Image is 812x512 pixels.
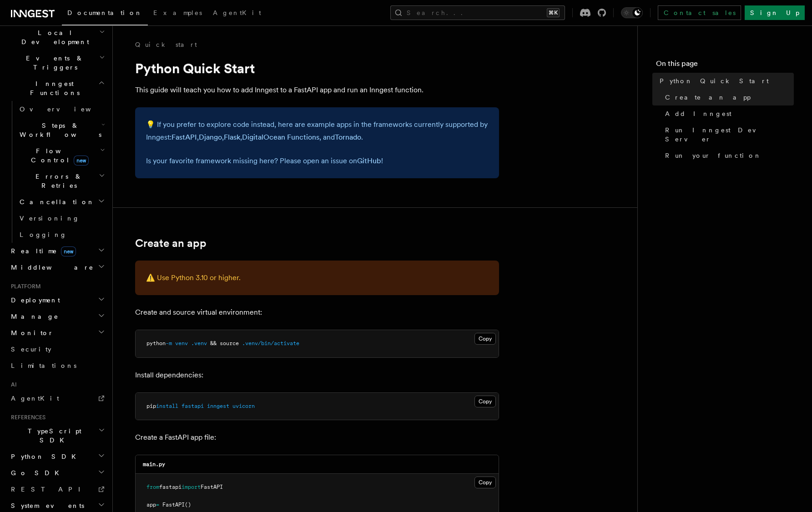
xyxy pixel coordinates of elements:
span: Add Inngest [665,109,731,118]
span: Realtime [7,246,76,256]
span: Inngest Functions [7,79,98,97]
span: uvicorn [232,403,255,409]
span: Events & Triggers [7,54,99,72]
p: ⚠️ Use Python 3.10 or higher. [146,271,488,284]
span: import [182,484,201,490]
h1: Python Quick Start [135,60,499,76]
span: new [74,156,89,166]
span: TypeScript SDK [7,427,98,445]
span: new [61,246,76,256]
button: Monitor [7,325,107,341]
span: inngest [207,403,229,409]
a: Flask [224,133,240,141]
p: Install dependencies: [135,369,499,381]
p: Create a FastAPI app file: [135,431,499,444]
div: Inngest Functions [7,101,107,243]
a: Django [199,133,222,141]
span: install [156,403,178,409]
span: () [185,502,191,508]
a: Documentation [62,3,148,25]
span: Go SDK [7,468,65,477]
a: REST API [7,481,107,497]
span: Monitor [7,328,54,337]
span: Run your function [665,151,762,160]
span: python [146,340,166,346]
span: AI [7,381,17,388]
span: -m [166,340,172,346]
button: Steps & Workflows [16,117,107,143]
span: Create an app [665,93,751,102]
button: Go SDK [7,465,107,481]
h4: On this page [656,58,794,73]
span: Errors & Retries [16,172,99,190]
p: 💡 If you prefer to explore code instead, here are example apps in the frameworks currently suppor... [146,118,488,144]
span: Run Inngest Dev Server [665,125,794,144]
a: Run Inngest Dev Server [661,122,794,147]
span: Deployment [7,296,60,305]
span: Limitations [11,362,76,369]
span: Manage [7,312,59,321]
a: AgentKit [7,390,107,407]
a: Add Inngest [661,105,794,122]
span: Examples [153,9,202,16]
span: FastAPI [201,484,223,490]
button: Cancellation [16,194,107,210]
a: Tornado [335,133,361,141]
a: FastAPI [171,133,197,141]
a: DigitalOcean Functions [242,133,319,141]
span: venv [175,340,188,346]
button: Events & Triggers [7,50,107,75]
a: Limitations [7,357,107,374]
p: This guide will teach you how to add Inngest to a FastAPI app and run an Inngest function. [135,84,499,96]
p: Is your favorite framework missing here? Please open an issue on ! [146,155,488,167]
span: Documentation [67,9,142,16]
a: Create an app [661,89,794,105]
kbd: ⌘K [547,8,560,17]
span: AgentKit [11,395,59,402]
span: Python SDK [7,452,81,461]
span: = [156,502,159,508]
button: Python SDK [7,448,107,465]
span: Logging [20,231,67,238]
button: Realtimenew [7,243,107,259]
span: FastAPI [162,502,185,508]
a: Examples [148,3,207,25]
span: Overview [20,105,113,113]
span: Cancellation [16,197,95,206]
button: Search...⌘K [390,5,565,20]
span: Versioning [20,215,80,222]
p: Create and source virtual environment: [135,306,499,319]
span: from [146,484,159,490]
span: Local Development [7,28,99,46]
span: REST API [11,486,88,493]
button: Middleware [7,259,107,276]
a: Sign Up [745,5,805,20]
span: fastapi [182,403,204,409]
span: && [210,340,217,346]
span: Platform [7,283,41,290]
button: Toggle dark mode [621,7,643,18]
a: Security [7,341,107,357]
span: AgentKit [213,9,261,16]
button: Local Development [7,25,107,50]
span: Flow Control [16,146,100,165]
span: Security [11,346,51,353]
button: Copy [474,396,496,407]
a: Logging [16,226,107,243]
a: GitHub [357,156,381,165]
button: Errors & Retries [16,168,107,194]
span: pip [146,403,156,409]
button: Copy [474,333,496,345]
a: AgentKit [207,3,267,25]
button: Copy [474,477,496,488]
a: Versioning [16,210,107,226]
a: Run your function [661,147,794,164]
span: app [146,502,156,508]
button: Manage [7,308,107,325]
code: main.py [143,461,165,467]
span: References [7,414,45,421]
button: TypeScript SDK [7,423,107,448]
span: fastapi [159,484,182,490]
span: .venv/bin/activate [242,340,299,346]
a: Contact sales [658,5,741,20]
